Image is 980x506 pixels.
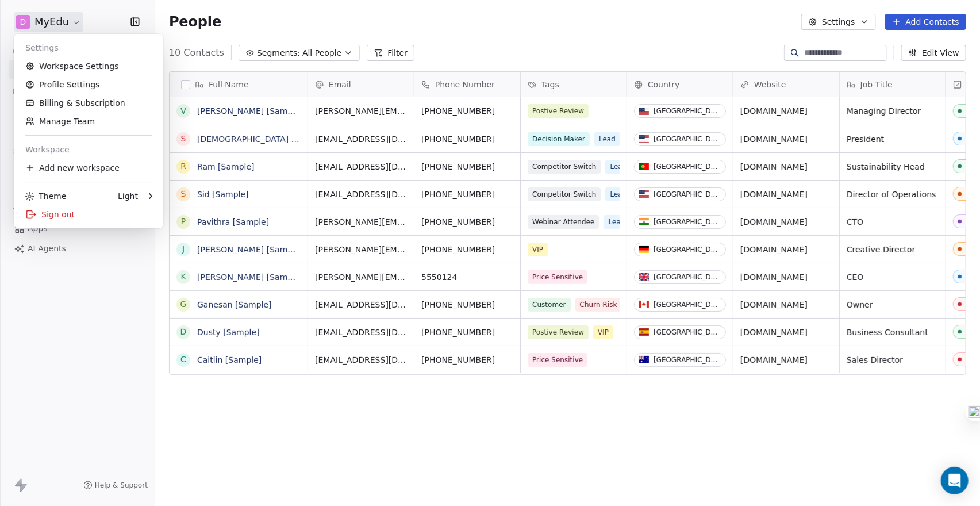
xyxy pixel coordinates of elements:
[25,190,66,202] div: Theme
[118,190,138,202] div: Light
[18,39,159,57] div: Settings
[18,94,159,112] a: Billing & Subscription
[18,75,159,94] a: Profile Settings
[18,205,159,224] div: Sign out
[18,159,159,177] div: Add new workspace
[18,112,159,131] a: Manage Team
[18,140,159,159] div: Workspace
[18,57,159,75] a: Workspace Settings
